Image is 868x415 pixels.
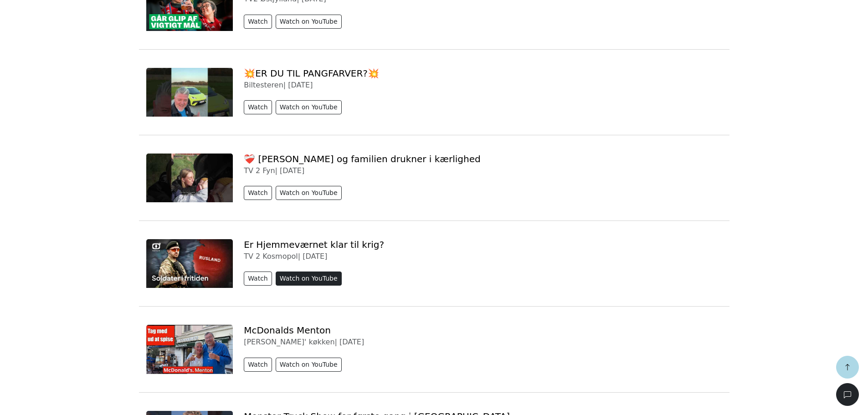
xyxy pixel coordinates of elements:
[276,358,345,367] a: Watch on YouTube
[244,68,379,79] a: 💥ER DU TIL PANGFARVER?💥
[146,154,233,202] img: hqdefault.jpg
[276,358,342,372] button: Watch on YouTube
[244,325,331,336] a: McDonalds Menton
[303,252,327,261] span: [DATE]
[146,68,233,117] img: hqdefault.jpg
[276,272,342,286] button: Watch on YouTube
[244,252,722,261] div: TV 2 Kosmopol |
[244,100,272,114] button: Watch
[288,81,313,89] span: [DATE]
[276,15,342,29] button: Watch on YouTube
[280,166,304,175] span: [DATE]
[276,272,345,281] a: Watch on YouTube
[276,100,342,114] button: Watch on YouTube
[146,239,233,288] img: hqdefault.jpg
[339,338,364,346] span: [DATE]
[244,338,722,346] div: [PERSON_NAME]' køkken |
[244,166,722,175] div: TV 2 Fyn |
[244,358,272,372] button: Watch
[276,186,342,200] button: Watch on YouTube
[244,81,722,89] div: Biltesteren |
[276,186,345,195] a: Watch on YouTube
[276,15,345,24] a: Watch on YouTube
[244,272,272,286] button: Watch
[244,15,272,29] button: Watch
[244,186,272,200] button: Watch
[276,101,345,109] a: Watch on YouTube
[244,239,384,250] a: Er Hjemmeværnet klar til krig?
[244,154,481,164] a: ❤️‍🩹 [PERSON_NAME] og familien drukner i kærlighed
[146,325,233,374] img: hqdefault.jpg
